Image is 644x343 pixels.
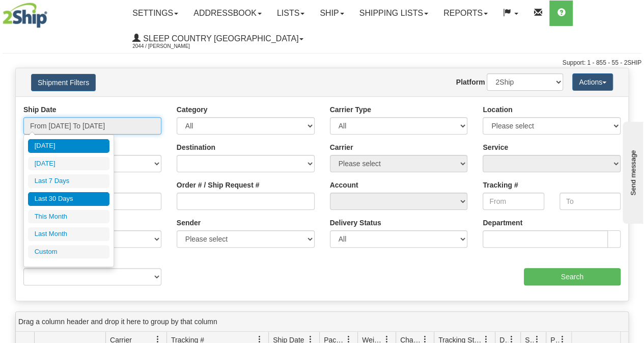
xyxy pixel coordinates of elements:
li: Last 30 Days [28,192,109,206]
input: To [559,193,621,210]
img: logo2044.jpg [3,3,47,28]
a: Sleep Country [GEOGRAPHIC_DATA] 2044 / [PERSON_NAME] [125,26,311,51]
label: Department [483,218,522,228]
label: Carrier [330,142,353,152]
span: Sleep Country [GEOGRAPHIC_DATA] [141,34,298,43]
li: [DATE] [28,139,109,153]
label: Platform [456,77,485,87]
label: Destination [177,142,215,152]
li: Last 7 Days [28,174,109,188]
label: Sender [177,218,201,228]
li: Custom [28,245,109,259]
button: Actions [572,73,613,91]
label: Tracking # [483,180,518,190]
button: Shipment Filters [31,74,96,91]
label: Order # / Ship Request # [177,180,260,190]
label: Delivery Status [330,218,381,228]
a: Lists [269,1,312,26]
input: From [483,193,544,210]
a: Ship [312,1,351,26]
label: Account [330,180,358,190]
input: Search [524,268,621,285]
li: Last Month [28,227,109,241]
div: grid grouping header [16,312,628,332]
label: Location [483,104,512,115]
a: Settings [125,1,186,26]
li: [DATE] [28,157,109,171]
a: Shipping lists [352,1,436,26]
li: This Month [28,210,109,224]
div: Send message [8,9,94,16]
div: Support: 1 - 855 - 55 - 2SHIP [3,59,641,67]
label: Ship Date [23,104,57,115]
label: Category [177,104,208,115]
label: Carrier Type [330,104,371,115]
iframe: chat widget [621,119,643,223]
span: 2044 / [PERSON_NAME] [132,41,209,51]
a: Addressbook [186,1,269,26]
a: Reports [436,1,495,26]
label: Service [483,142,508,152]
